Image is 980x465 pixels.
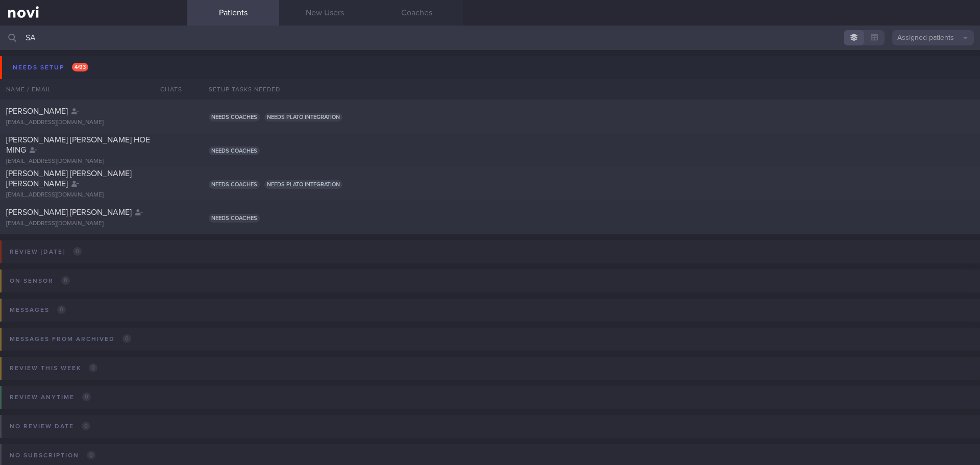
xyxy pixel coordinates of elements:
[264,113,342,121] span: Needs plato integration
[73,247,82,256] span: 0
[209,113,260,121] span: Needs coaches
[6,208,132,216] span: [PERSON_NAME] [PERSON_NAME]
[61,276,70,285] span: 0
[72,63,88,71] span: 4 / 93
[7,332,134,346] div: Messages from Archived
[6,119,181,127] div: [EMAIL_ADDRESS][DOMAIN_NAME]
[7,449,98,462] div: No subscription
[89,363,97,372] span: 0
[82,422,90,430] span: 0
[209,180,260,189] span: Needs coaches
[892,30,974,45] button: Assigned patients
[7,245,84,259] div: Review [DATE]
[82,393,91,401] span: 0
[7,274,72,288] div: On sensor
[6,220,181,228] div: [EMAIL_ADDRESS][DOMAIN_NAME]
[7,390,93,404] div: Review anytime
[7,303,68,317] div: Messages
[7,361,100,375] div: Review this week
[7,420,93,433] div: No review date
[209,146,260,155] span: Needs coaches
[209,214,260,223] span: Needs coaches
[6,158,181,165] div: [EMAIL_ADDRESS][DOMAIN_NAME]
[203,79,980,100] div: Setup tasks needed
[6,107,68,115] span: [PERSON_NAME]
[122,334,131,343] span: 0
[87,451,95,459] span: 0
[6,136,150,154] span: [PERSON_NAME] [PERSON_NAME] HOE MING
[6,169,132,188] span: [PERSON_NAME] [PERSON_NAME] [PERSON_NAME]
[264,180,342,189] span: Needs plato integration
[6,191,181,199] div: [EMAIL_ADDRESS][DOMAIN_NAME]
[10,61,91,75] div: Needs setup
[57,305,66,314] span: 0
[146,79,187,100] div: Chats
